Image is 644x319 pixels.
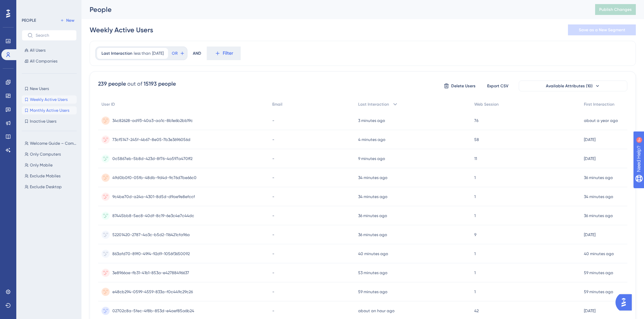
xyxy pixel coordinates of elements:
[584,156,595,161] time: [DATE]
[134,51,151,56] span: less than
[30,119,56,124] span: Inactive Users
[474,232,476,237] span: 9
[579,27,625,33] span: Save as a New Segment
[584,270,613,275] time: 59 minutes ago
[46,3,50,9] div: 9+
[30,108,69,113] span: Monthly Active Users
[272,175,274,180] span: -
[358,156,385,161] time: 9 minutes ago
[112,194,195,199] span: 9c4be70d-a24a-4301-8d5d-d9ae9e8efccf
[358,251,388,256] time: 40 minutes ago
[102,102,115,107] span: User ID
[22,95,77,104] button: Weekly Active Users
[358,194,387,199] time: 34 minutes ago
[358,232,387,237] time: 36 minutes ago
[22,161,81,169] button: Only Mobile
[599,7,632,12] span: Publish Changes
[22,46,77,54] button: All Users
[30,184,62,190] span: Exclude Desktop
[112,308,194,314] span: 02702c8a-5fec-4f8b-853d-e4aef85a6b24
[584,137,595,142] time: [DATE]
[30,152,61,157] span: Only Computers
[474,289,476,295] span: 1
[171,48,186,59] button: OR
[22,85,77,93] button: New Users
[584,102,614,107] span: First Interaction
[474,270,476,276] span: 1
[112,232,190,237] span: 52201420-2787-4a3c-b5d2-116421cfa96a
[90,25,153,35] div: Weekly Active Users
[272,251,274,256] span: -
[451,83,476,89] span: Delete Users
[358,308,394,313] time: about an hour ago
[98,80,126,88] div: 239 people
[22,117,77,125] button: Inactive Users
[22,172,81,180] button: Exclude Mobiles
[152,51,164,56] span: [DATE]
[58,16,77,24] button: New
[112,156,192,161] span: 0c5867eb-5b8d-423d-8f76-4a597a470ff2
[36,33,71,38] input: Search
[358,137,385,142] time: 4 minutes ago
[22,106,77,114] button: Monthly Active Users
[474,308,479,314] span: 42
[474,194,476,199] span: 1
[584,251,614,256] time: 40 minutes ago
[22,139,81,147] button: Welcome Guide – Complete
[358,118,385,123] time: 3 minutes ago
[22,18,36,23] div: PEOPLE
[584,118,618,123] time: about a year ago
[30,141,78,146] span: Welcome Guide – Complete
[474,118,478,123] span: 76
[474,213,476,218] span: 1
[481,81,515,91] button: Export CSV
[568,24,636,35] button: Save as a New Segment
[272,270,274,276] span: -
[172,51,178,56] span: OR
[112,251,190,256] span: 863afd70-89f0-49f4-92d9-1056f3650092
[22,57,77,65] button: All Companies
[584,289,613,294] time: 59 minutes ago
[30,97,68,102] span: Weekly Active Users
[272,137,274,142] span: -
[272,102,282,107] span: Email
[112,118,193,123] span: 34c82628-ad93-40a3-aa1c-8b1e6b2bb19c
[474,102,499,107] span: Web Session
[584,194,613,199] time: 34 minutes ago
[546,83,593,89] span: Available Attributes (10)
[358,270,387,275] time: 53 minutes ago
[487,83,509,89] span: Export CSV
[358,175,387,180] time: 34 minutes ago
[272,232,274,237] span: -
[272,213,274,218] span: -
[519,81,627,91] button: Available Attributes (10)
[193,47,201,60] div: AND
[584,213,613,218] time: 36 minutes ago
[112,137,190,142] span: 73cf5147-245f-4b67-8e05-7b3e3696056d
[90,5,578,14] div: People
[30,86,49,91] span: New Users
[22,183,81,191] button: Exclude Desktop
[16,2,42,10] span: Need Help?
[358,102,389,107] span: Last Interaction
[127,80,142,88] div: out of
[474,156,477,161] span: 11
[22,150,81,158] button: Only Computers
[358,289,387,294] time: 59 minutes ago
[66,18,74,23] span: New
[112,289,193,295] span: e48cb294-0599-4559-833a-f0c449c29c26
[272,289,274,295] span: -
[474,251,476,256] span: 1
[474,137,479,142] span: 58
[474,175,476,180] span: 1
[30,58,57,64] span: All Companies
[584,308,595,313] time: [DATE]
[144,80,176,88] div: 15193 people
[358,213,387,218] time: 36 minutes ago
[584,232,595,237] time: [DATE]
[112,270,189,276] span: 3e8966ae-fb31-41b1-853a-e42788496637
[443,81,477,91] button: Delete Users
[223,49,233,57] span: Filter
[30,48,45,53] span: All Users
